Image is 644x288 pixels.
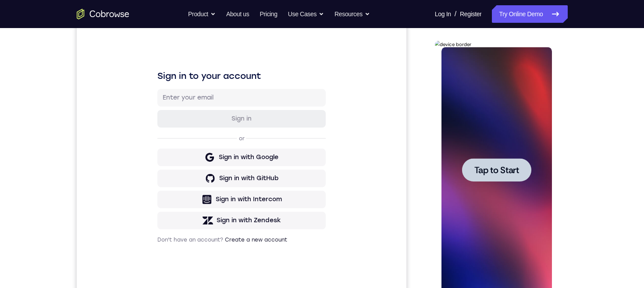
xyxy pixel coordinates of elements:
[81,100,249,118] button: Sign in
[27,117,96,141] button: Tap to Start
[226,5,249,23] a: About us
[81,139,249,156] button: Sign in with Google
[492,5,567,23] a: Try Online Demo
[39,125,84,134] span: Tap to Start
[81,60,249,72] h1: Sign in to your account
[86,84,244,92] input: Enter your email
[435,5,451,23] a: Log In
[288,5,324,23] button: Use Cases
[188,5,216,23] button: Product
[77,9,129,19] a: Go to the home page
[455,9,456,19] span: /
[142,143,202,152] div: Sign in with Google
[140,206,204,215] div: Sign in with Zendesk
[81,181,249,199] button: Sign in with Intercom
[142,164,202,173] div: Sign in with GitHub
[81,227,249,234] p: Don't have an account?
[260,5,277,23] a: Pricing
[334,5,370,23] button: Resources
[160,125,170,132] p: or
[460,5,481,23] a: Register
[81,160,249,178] button: Sign in with GitHub
[81,202,249,220] button: Sign in with Zendesk
[139,185,205,194] div: Sign in with Intercom
[148,227,210,233] a: Create a new account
